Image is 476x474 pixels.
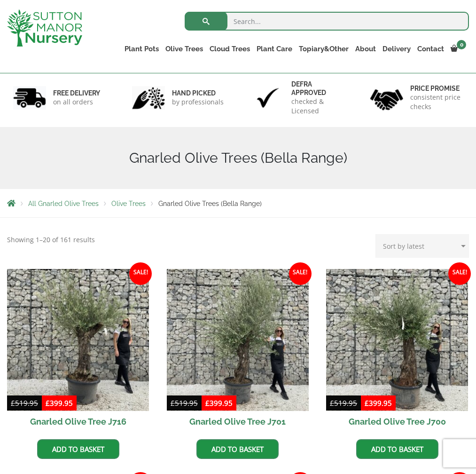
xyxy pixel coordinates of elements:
[326,411,468,432] h2: Gnarled Olive Tree J700
[53,97,100,107] p: on all orders
[410,84,463,93] h6: Price promise
[132,86,165,110] img: 2.jpg
[370,83,403,112] img: 4.jpg
[365,398,392,408] bdi: 399.95
[167,269,309,411] img: Gnarled Olive Tree J701
[196,439,279,459] a: Add to basket: “Gnarled Olive Tree J701”
[53,89,100,97] h6: FREE DELIVERY
[171,398,175,408] span: £
[414,42,447,55] a: Contact
[111,200,146,207] a: Olive Trees
[289,262,312,285] span: Sale!
[448,262,471,285] span: Sale!
[172,89,224,97] h6: hand picked
[330,398,334,408] span: £
[46,398,50,408] span: £
[11,398,15,408] span: £
[330,398,357,408] bdi: 519.95
[205,398,233,408] bdi: 399.95
[167,269,309,432] a: Sale! Gnarled Olive Tree J701
[356,439,438,459] a: Add to basket: “Gnarled Olive Tree J700”
[7,411,149,432] h2: Gnarled Olive Tree J716
[7,199,469,207] nav: Breadcrumbs
[206,42,253,55] a: Cloud Trees
[253,42,296,55] a: Plant Care
[457,40,466,49] span: 0
[447,42,469,55] a: 0
[410,93,463,111] p: consistent price checks
[296,42,352,55] a: Topiary&Other
[172,97,224,107] p: by professionals
[7,150,469,166] h1: Gnarled Olive Trees (Bella Range)
[129,262,152,285] span: Sale!
[7,269,149,411] img: Gnarled Olive Tree J716
[28,200,99,207] a: All Gnarled Olive Trees
[7,269,149,432] a: Sale! Gnarled Olive Tree J716
[291,97,344,116] p: checked & Licensed
[352,42,379,55] a: About
[46,398,73,408] bdi: 399.95
[162,42,206,55] a: Olive Trees
[251,86,284,110] img: 3.jpg
[205,398,210,408] span: £
[185,12,469,31] input: Search...
[326,269,468,432] a: Sale! Gnarled Olive Tree J700
[379,42,414,55] a: Delivery
[13,86,46,110] img: 1.jpg
[158,200,262,207] span: Gnarled Olive Trees (Bella Range)
[365,398,369,408] span: £
[37,439,119,459] a: Add to basket: “Gnarled Olive Tree J716”
[291,80,344,97] h6: Defra approved
[375,234,469,258] select: Shop order
[167,411,309,432] h2: Gnarled Olive Tree J701
[11,398,38,408] bdi: 519.95
[121,42,162,55] a: Plant Pots
[7,9,82,47] img: logo
[326,269,468,411] img: Gnarled Olive Tree J700
[171,398,198,408] bdi: 519.95
[7,234,95,245] p: Showing 1–20 of 161 results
